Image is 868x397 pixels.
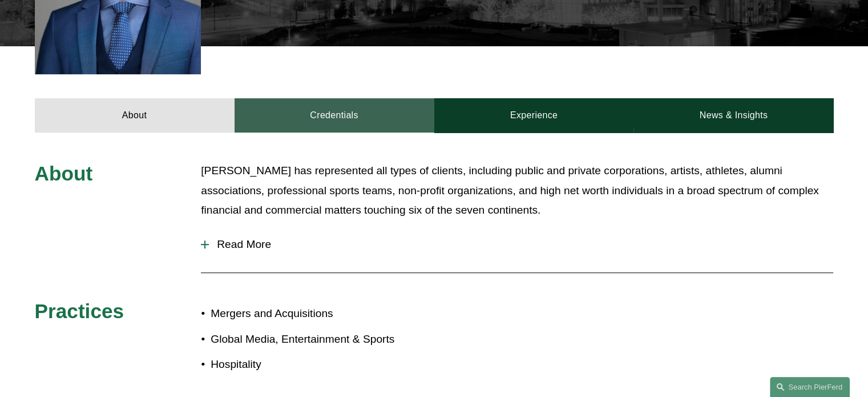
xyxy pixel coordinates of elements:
[35,162,93,185] span: About
[211,304,434,324] p: Mergers and Acquisitions
[201,230,833,259] button: Read More
[770,377,850,397] a: Search this site
[235,98,434,133] a: Credentials
[211,355,434,375] p: Hospitality
[209,238,833,251] span: Read More
[633,98,833,133] a: News & Insights
[35,98,235,133] a: About
[201,161,833,220] p: [PERSON_NAME] has represented all types of clients, including public and private corporations, ar...
[35,300,124,322] span: Practices
[434,98,634,133] a: Experience
[211,330,434,350] p: Global Media, Entertainment & Sports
